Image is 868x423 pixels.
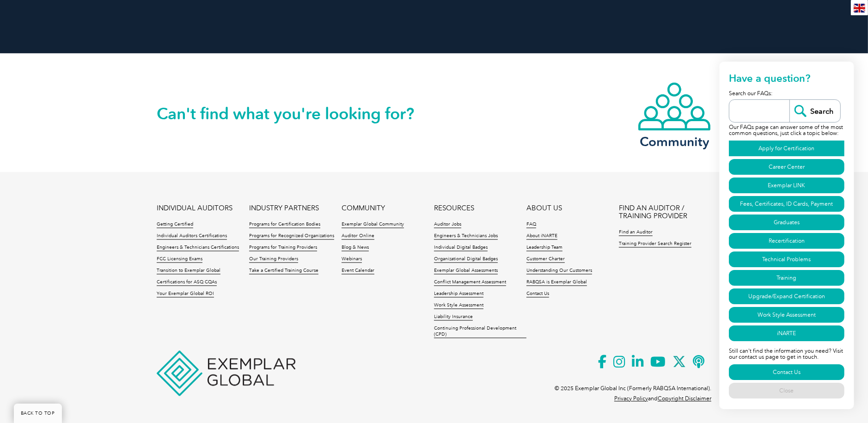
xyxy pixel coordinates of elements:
a: Programs for Training Providers [249,245,317,251]
p: © 2025 Exemplar Global Inc (Formerly RABQSA International). [555,383,711,393]
a: Copyright Disclaimer [658,395,711,402]
a: Engineers & Technicians Certifications [157,245,239,251]
a: Contact Us [729,364,844,380]
a: Programs for Recognized Organizations [249,233,334,239]
p: Still can't find the information you need? Visit our contact us page to get in touch. [729,343,844,363]
a: Graduates [729,215,844,230]
a: Organizational Digital Badges [434,256,498,263]
a: Blog & News [342,245,369,251]
a: Community [637,81,711,147]
a: Take a Certified Training Course [249,268,318,274]
a: Upgrade/Expand Certification [729,288,844,304]
a: Auditor Jobs [434,221,461,228]
img: Exemplar Global [157,350,295,396]
a: RABQSA is Exemplar Global [526,279,587,286]
a: Engineers & Technicians Jobs [434,233,498,239]
a: Our Training Providers [249,256,298,263]
a: About iNARTE [526,233,557,239]
a: Career Center [729,159,844,175]
a: Leadership Team [526,245,562,251]
h2: Can't find what you're looking for? [157,106,434,121]
img: en [854,4,865,12]
input: Search [789,100,840,122]
a: Event Calendar [342,268,374,274]
p: and [614,393,711,404]
a: Exemplar Global Community [342,221,404,228]
a: Certifications for ASQ CQAs [157,279,217,286]
a: Find an Auditor [619,229,653,236]
a: Privacy Policy [614,395,648,402]
a: Work Style Assessment [434,302,483,309]
a: Exemplar Global Assessments [434,268,498,274]
a: Programs for Certification Bodies [249,221,320,228]
a: Getting Certified [157,221,193,228]
img: icon-community.webp [637,81,711,131]
a: Contact Us [526,291,549,297]
a: Continuing Professional Development (CPD) [434,325,526,338]
a: Close [729,383,844,398]
a: Training [729,270,844,286]
a: Understanding Our Customers [526,268,592,274]
a: Webinars [342,256,362,263]
a: Fees, Certificates, ID Cards, Payment [729,196,844,212]
a: Liability Insurance [434,314,473,320]
a: Leadership Assessment [434,291,483,297]
a: FIND AN AUDITOR / TRAINING PROVIDER [619,204,711,220]
a: ABOUT US [526,204,562,212]
a: FAQ [526,221,536,228]
a: INDIVIDUAL AUDITORS [157,204,232,212]
a: iNARTE [729,325,844,341]
a: COMMUNITY [342,204,385,212]
p: Search our FAQs: [729,89,844,99]
a: INDUSTRY PARTNERS [249,204,319,212]
h3: Community [637,136,711,147]
a: Training Provider Search Register [619,241,691,247]
a: Recertification [729,233,844,249]
a: Apply for Certification [729,141,844,156]
a: Your Exemplar Global ROI [157,291,214,297]
a: Transition to Exemplar Global [157,268,220,274]
a: Technical Problems [729,251,844,267]
h2: Have a question? [729,71,844,89]
a: Conflict Management Assessment [434,279,506,286]
a: Individual Digital Badges [434,245,488,251]
a: BACK TO TOP [14,404,62,423]
a: Auditor Online [342,233,374,239]
a: Individual Auditors Certifications [157,233,227,239]
a: Customer Charter [526,256,565,263]
a: Exemplar LINK [729,178,844,193]
a: FCC Licensing Exams [157,256,202,263]
a: Work Style Assessment [729,307,844,323]
p: Our FAQs page can answer some of the most common questions, just click a topic below: [729,123,844,139]
a: RESOURCES [434,204,474,212]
